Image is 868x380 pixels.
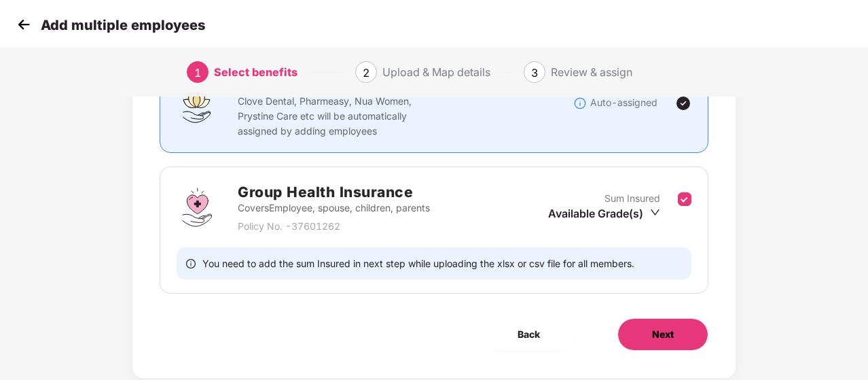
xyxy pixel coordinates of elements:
[617,318,708,351] button: Next
[604,191,660,206] p: Sum Insured
[238,181,430,203] h2: Group Health Insurance
[214,61,297,83] div: Select benefits
[186,257,196,270] span: info-circle
[177,83,217,124] img: svg+xml;base64,PHN2ZyBpZD0iQWZmaW5pdHlfQmVuZWZpdHMiIGRhdGEtbmFtZT0iQWZmaW5pdHkgQmVuZWZpdHMiIHhtbG...
[531,66,538,80] span: 3
[238,201,430,215] p: Covers Employee, spouse, children, parents
[382,61,490,83] div: Upload & Map details
[650,207,660,218] span: down
[548,206,660,221] div: Available Grade(s)
[238,94,439,139] p: Clove Dental, Pharmeasy, Nua Women, Prystine Care etc will be automatically assigned by adding em...
[484,318,574,351] button: Back
[177,187,217,228] img: svg+xml;base64,PHN2ZyBpZD0iR3JvdXBfSGVhbHRoX0luc3VyYW5jZSIgZGF0YS1uYW1lPSJHcm91cCBIZWFsdGggSW5zdX...
[590,95,657,110] p: Auto-assigned
[41,17,205,33] p: Add multiple employees
[551,61,632,83] div: Review & assign
[202,257,634,270] span: You need to add the sum Insured in next step while uploading the xlsx or csv file for all members.
[194,66,201,80] span: 1
[238,219,430,234] p: Policy No. - 37601262
[518,327,540,342] span: Back
[14,14,34,35] img: svg+xml;base64,PHN2ZyB4bWxucz0iaHR0cDovL3d3dy53My5vcmcvMjAwMC9zdmciIHdpZHRoPSIzMCIgaGVpZ2h0PSIzMC...
[573,97,587,110] img: svg+xml;base64,PHN2ZyBpZD0iSW5mb18tXzMyeDMyIiBkYXRhLW5hbWU9IkluZm8gLSAzMngzMiIgeG1sbnM9Imh0dHA6Ly...
[363,66,369,80] span: 2
[652,327,674,342] span: Next
[675,95,691,111] img: svg+xml;base64,PHN2ZyBpZD0iVGljay0yNHgyNCIgeG1sbnM9Imh0dHA6Ly93d3cudzMub3JnLzIwMDAvc3ZnIiB3aWR0aD...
